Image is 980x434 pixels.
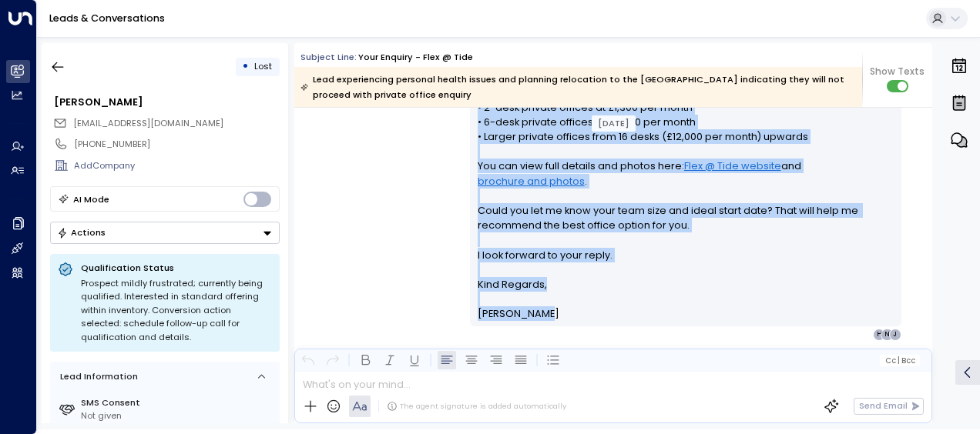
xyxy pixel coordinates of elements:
span: jameswilson16@me.com [73,117,223,130]
div: [PHONE_NUMBER] [74,138,279,151]
span: Cc Bcc [885,356,915,365]
div: J [889,329,901,341]
label: SMS Consent [81,396,274,409]
a: Flex @ Tide website [684,159,781,173]
button: Actions [50,222,280,244]
div: AI Mode [73,192,109,207]
span: | [898,356,900,365]
span: Show Texts [870,65,925,78]
div: Actions [57,227,106,238]
div: Your enquiry - Flex @ Tide [358,51,473,64]
span: [PERSON_NAME] [478,306,559,321]
div: Prospect mildly frustrated; currently being qualified. Interested in standard offering within inv... [81,277,272,345]
div: Not given [81,409,274,422]
button: Redo [324,351,342,369]
button: Undo [299,351,317,369]
div: [DATE] [592,115,636,132]
span: Lost [254,60,272,72]
p: Hi [PERSON_NAME], Thanks for your interest in private offices at Flex @ Tide in [GEOGRAPHIC_DATA]... [478,26,894,277]
p: Qualification Status [81,262,272,274]
span: Kind Regards, [478,277,547,292]
div: AddCompany [74,159,279,172]
span: [EMAIL_ADDRESS][DOMAIN_NAME] [73,117,223,129]
div: N [881,329,893,341]
div: Lead Information [55,370,138,383]
div: Button group with a nested menu [50,222,280,244]
div: The agent signature is added automatically [387,401,566,412]
div: • [242,55,249,78]
a: Leads & Conversations [49,12,165,25]
div: [PERSON_NAME] [54,95,279,109]
span: Subject Line: [300,51,357,63]
div: H [873,329,885,341]
a: brochure and photos [478,174,585,189]
div: Lead experiencing personal health issues and planning relocation to the [GEOGRAPHIC_DATA] indicat... [300,72,854,102]
button: Cc|Bcc [880,355,920,366]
